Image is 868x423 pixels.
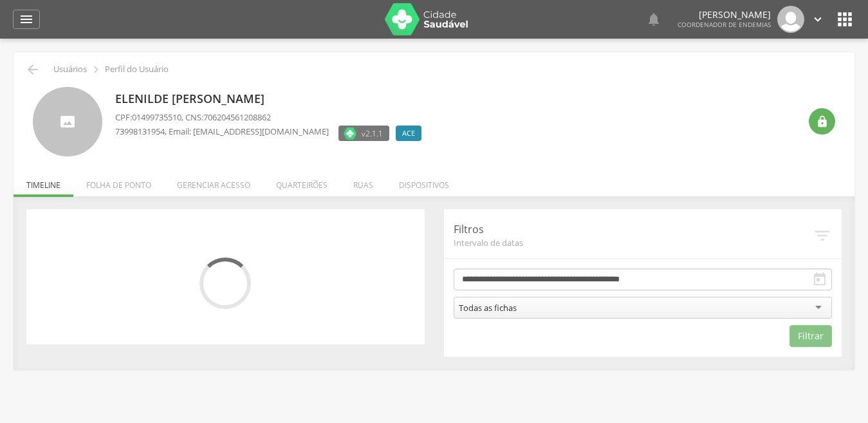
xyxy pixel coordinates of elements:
i:  [813,226,832,245]
i:  [19,12,34,27]
button: Filtrar [790,325,832,347]
p: CPF: , CNS: [115,111,428,124]
p: Filtros [454,222,813,237]
li: Folha de ponto [73,167,164,197]
label: Versão do aplicativo [338,126,389,141]
a:  [811,6,825,33]
div: Resetar senha [809,108,835,135]
div: Todas as fichas [459,302,517,314]
i:  [89,62,103,77]
span: Coordenador de Endemias [678,20,771,29]
li: Ruas [340,167,386,197]
i:  [816,115,829,128]
span: Intervalo de datas [454,237,813,249]
i: Voltar [25,62,41,77]
p: , Email: [EMAIL_ADDRESS][DOMAIN_NAME] [115,126,329,138]
a:  [646,6,661,33]
p: Elenilde [PERSON_NAME] [115,91,428,108]
i:  [646,12,661,27]
span: 01499735510 [132,111,181,123]
a:  [13,10,40,29]
span: 706204561208862 [203,111,271,123]
p: Perfil do Usuário [105,64,169,75]
li: Gerenciar acesso [164,167,263,197]
p: [PERSON_NAME] [678,10,771,19]
i:  [811,12,825,26]
p: Usuários [53,64,87,75]
li: Dispositivos [386,167,462,197]
span: ACE [402,128,415,138]
i:  [835,9,855,30]
i:  [812,272,827,287]
li: Quarteirões [263,167,340,197]
span: v2.1.1 [362,127,383,140]
span: 73998131954 [115,126,165,137]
